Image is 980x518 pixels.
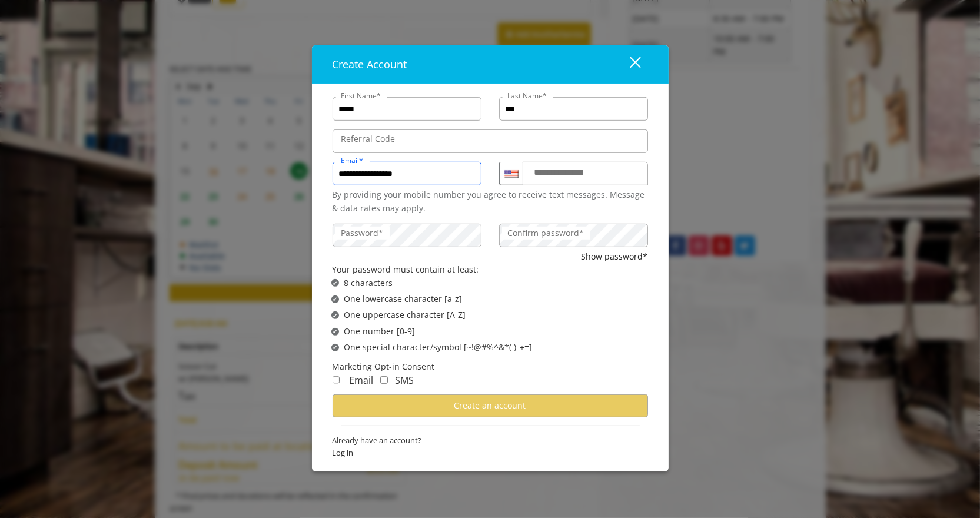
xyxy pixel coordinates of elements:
span: Log in [333,446,648,459]
span: One number [0-9] [344,325,415,338]
label: Password* [335,227,390,240]
span: Create Account [333,57,407,71]
div: Marketing Opt-in Consent [333,360,648,373]
input: Email [333,162,481,185]
span: Already have an account? [333,434,648,447]
input: Password [333,224,481,247]
button: close dialog [608,52,648,77]
div: Your password must contain at least: [333,263,648,276]
input: Lastname [499,97,648,121]
label: First Name* [335,90,387,101]
span: ✔ [333,327,337,336]
label: Confirm password* [502,227,590,240]
input: ConfirmPassword [499,224,648,247]
span: One lowercase character [a-z] [344,293,462,306]
span: One special character/symbol [~!@#%^&*( )_+=] [344,341,532,354]
input: FirstName [333,97,481,121]
span: 8 characters [344,277,393,290]
span: One uppercase character [A-Z] [344,308,466,321]
div: close dialog [616,55,640,73]
input: ReferralCode [333,129,648,153]
span: ✔ [333,294,337,304]
span: ✔ [333,311,337,320]
span: SMS [395,374,414,387]
span: ✔ [333,343,337,352]
input: Receive Marketing Email [333,376,340,384]
input: Receive Marketing SMS [380,376,388,384]
button: Show password* [582,250,648,263]
div: Country [499,162,523,185]
button: Create an account [333,394,648,417]
label: Last Name* [502,90,553,101]
label: Email* [335,155,370,166]
label: Referral Code [335,132,401,145]
span: Email [349,374,373,387]
span: Create an account [454,400,526,411]
div: By providing your mobile number you agree to receive text messages. Message & data rates may apply. [333,188,648,215]
span: ✔ [333,278,337,288]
